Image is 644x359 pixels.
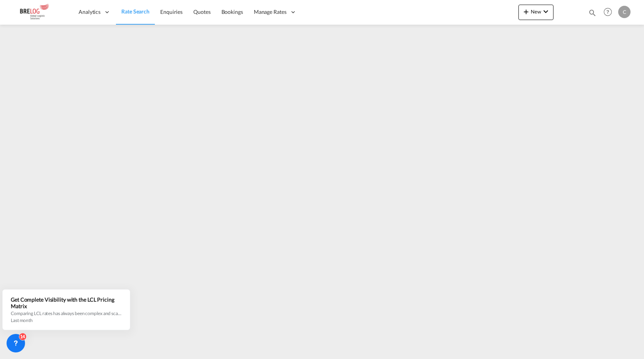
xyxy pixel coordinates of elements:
span: Enquiries [160,8,183,15]
span: Bookings [221,8,243,15]
md-icon: icon-chevron-down [541,7,550,16]
span: Rate Search [121,8,149,15]
div: c [618,6,631,18]
div: Help [601,5,618,19]
button: icon-plus 400-fgNewicon-chevron-down [518,5,553,20]
span: Help [601,5,614,18]
span: Quotes [193,8,210,15]
md-icon: icon-plus 400-fg [522,7,531,16]
div: icon-magnify [588,8,597,20]
md-icon: icon-magnify [588,8,597,17]
span: Manage Rates [254,8,287,16]
span: New [522,8,550,15]
img: daae70a0ee2511ecb27c1fb462fa6191.png [12,3,64,21]
span: Analytics [79,8,101,16]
